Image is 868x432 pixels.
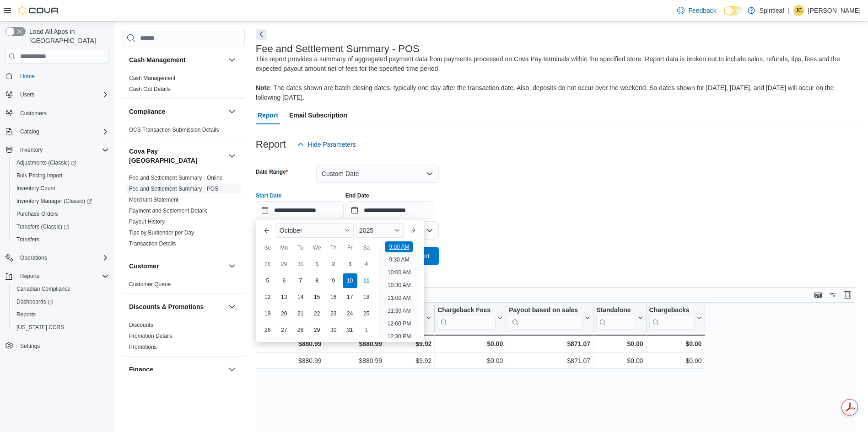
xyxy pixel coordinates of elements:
span: Bulk Pricing Import [16,172,63,179]
div: Tu [293,240,308,255]
a: [US_STATE] CCRS [13,322,68,333]
div: Su [260,240,275,255]
div: Standalone [596,306,636,315]
span: Promotions [129,343,157,351]
span: Reports [13,309,109,320]
h3: Discounts & Promotions [129,302,204,311]
div: Button. Open the month selector. October is currently selected. [276,223,354,238]
button: Finance [129,365,225,374]
div: day-28 [260,257,275,272]
div: day-7 [293,273,308,288]
li: 12:30 PM [384,331,415,342]
div: day-17 [343,290,357,304]
a: Cash Management [129,75,175,81]
span: OCS Transaction Submission Details [129,126,219,133]
div: $880.99 [259,338,321,349]
li: 9:00 AM [385,241,413,252]
span: Operations [16,252,109,263]
span: Inventory [20,146,43,154]
span: Merchant Statement [129,196,178,203]
span: Transfers (Classic) [16,223,69,230]
div: Chargebacks [649,306,694,330]
div: Standalone [596,306,636,330]
a: Fee and Settlement Summary - Online [129,175,223,181]
button: Purchase Orders [9,208,113,220]
a: Canadian Compliance [13,283,74,294]
p: [PERSON_NAME] [808,5,861,16]
span: Promotion Details [129,332,173,340]
button: Discounts & Promotions [226,301,237,312]
span: Hide Parameters [308,140,356,149]
span: Customer Queue [129,281,171,288]
div: Compliance [122,124,245,139]
div: Payout based on sales [509,306,583,315]
div: day-1 [310,257,324,272]
div: day-11 [359,273,374,288]
h3: Cova Pay [GEOGRAPHIC_DATA] [129,147,225,165]
span: Transfers [16,236,39,243]
span: Fee and Settlement Summary - POS [129,185,218,192]
li: 11:00 AM [384,293,415,304]
div: Cova Pay [GEOGRAPHIC_DATA] [122,172,245,253]
span: Catalog [16,126,109,137]
a: Payment and Settlement Details [129,208,207,214]
button: Customers [2,107,113,120]
div: Jim C [793,5,804,16]
p: Spiritleaf [760,5,784,16]
div: $0.00 [649,338,701,349]
span: Feedback [688,6,716,15]
button: Chargebacks [649,306,701,330]
span: Home [20,73,35,80]
div: $0.00 [596,338,643,349]
span: Reports [16,271,109,282]
button: Users [2,88,113,101]
button: Transfers [9,233,113,246]
h3: Finance [129,365,153,374]
span: Catalog [20,128,39,135]
span: Inventory [16,144,109,155]
h3: Cash Management [129,55,186,64]
button: Customer [226,261,237,272]
div: Total Fees [388,306,424,315]
span: Customers [20,110,47,117]
a: Promotion Details [129,333,173,339]
div: day-8 [310,273,324,288]
button: Display options [827,289,838,300]
a: OCS Transaction Submission Details [129,127,219,133]
h3: Compliance [129,107,165,116]
span: JC [796,5,803,16]
a: Reports [13,309,39,320]
div: Chargeback Fees [437,306,496,315]
a: Transfers (Classic) [13,221,73,232]
button: Settings [2,339,113,352]
a: Dashboards [13,296,57,307]
div: day-10 [343,273,357,288]
span: Reports [20,272,39,280]
nav: Complex example [5,65,109,376]
div: $0.00 [649,355,701,366]
div: $0.00 [437,338,503,349]
button: Custom Date [316,165,439,183]
span: [US_STATE] CCRS [16,324,64,331]
button: Reports [2,270,113,283]
div: Th [326,240,341,255]
button: Cash Management [129,55,225,64]
div: day-19 [260,306,275,321]
div: day-31 [343,323,357,337]
button: Users [16,89,38,100]
span: Adjustments (Classic) [13,157,109,168]
div: day-1 [359,323,374,337]
b: Note [256,84,270,91]
a: Customer Queue [129,281,171,288]
input: Press the down key to open a popover containing a calendar. [345,201,433,219]
span: Canadian Compliance [16,285,70,293]
div: day-3 [343,257,357,272]
button: Next [256,29,267,40]
label: Date Range [256,168,288,176]
div: day-22 [310,306,324,321]
li: 11:30 AM [384,305,415,316]
span: Washington CCRS [13,322,109,333]
a: Transfers (Classic) [9,220,113,233]
button: Catalog [16,126,43,137]
div: Sa [359,240,374,255]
